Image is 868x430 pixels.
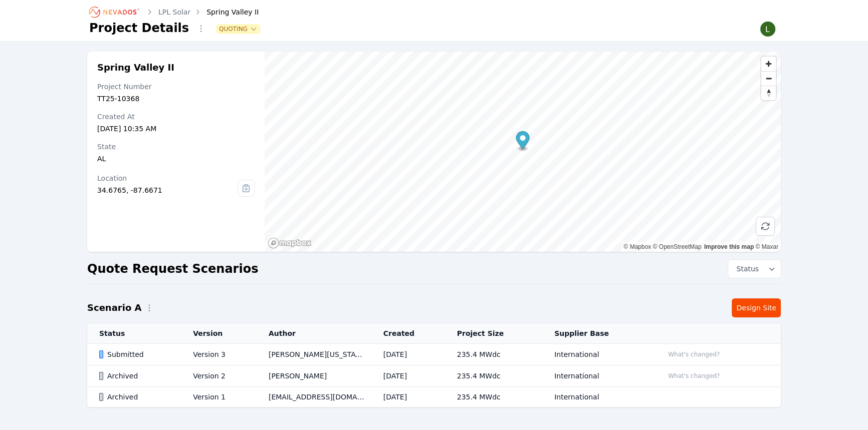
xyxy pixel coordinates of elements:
[664,349,724,360] button: What's changed?
[445,344,542,365] td: 235.4 MWdc
[97,154,255,164] div: AL
[445,387,542,407] td: 235.4 MWdc
[371,365,445,387] td: [DATE]
[542,323,652,344] th: Supplier Base
[542,365,652,387] td: International
[445,323,542,344] th: Project Size
[728,260,781,278] button: Status
[158,7,190,17] a: LPL Solar
[257,323,371,344] th: Author
[761,86,776,100] button: Reset bearing to north
[257,387,371,407] td: [EMAIL_ADDRESS][DOMAIN_NAME]
[217,25,260,33] button: Quoting
[97,185,238,195] div: 34.6765, -87.6671
[89,20,189,36] h1: Project Details
[89,4,259,20] nav: Breadcrumb
[761,57,776,71] button: Zoom in
[542,344,652,365] td: International
[87,387,781,407] tr: ArchivedVersion 1[EMAIL_ADDRESS][DOMAIN_NAME][DATE]235.4 MWdcInternational
[87,323,181,344] th: Status
[181,365,257,387] td: Version 2
[265,52,781,252] canvas: Map
[97,142,255,152] div: State
[97,112,255,122] div: Created At
[97,94,255,104] div: TT25-10368
[623,243,651,250] a: Mapbox
[181,323,257,344] th: Version
[761,72,776,86] span: Zoom out
[87,344,781,365] tr: SubmittedVersion 3[PERSON_NAME][US_STATE][DATE]235.4 MWdcInternationalWhat's changed?
[99,392,176,402] div: Archived
[181,387,257,407] td: Version 1
[87,301,141,315] h2: Scenario A
[97,62,255,74] h2: Spring Valley II
[704,243,754,250] a: Improve this map
[371,387,445,407] td: [DATE]
[257,365,371,387] td: [PERSON_NAME]
[97,82,255,92] div: Project Number
[99,349,176,359] div: Submitted
[761,71,776,86] button: Zoom out
[192,7,259,17] div: Spring Valley II
[97,124,255,134] div: [DATE] 10:35 AM
[732,264,759,274] span: Status
[268,237,312,249] a: Mapbox homepage
[371,344,445,365] td: [DATE]
[87,261,258,277] h2: Quote Request Scenarios
[755,243,778,250] a: Maxar
[761,86,776,100] span: Reset bearing to north
[97,173,238,183] div: Location
[542,387,652,407] td: International
[181,344,257,365] td: Version 3
[760,21,776,37] img: Lamar Washington
[99,371,176,381] div: Archived
[664,370,724,381] button: What's changed?
[257,344,371,365] td: [PERSON_NAME][US_STATE]
[732,298,781,317] a: Design Site
[653,243,702,250] a: OpenStreetMap
[87,365,781,387] tr: ArchivedVersion 2[PERSON_NAME][DATE]235.4 MWdcInternationalWhat's changed?
[445,365,542,387] td: 235.4 MWdc
[516,131,529,152] div: Map marker
[371,323,445,344] th: Created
